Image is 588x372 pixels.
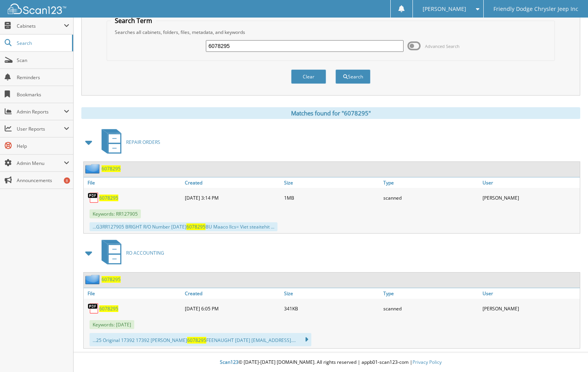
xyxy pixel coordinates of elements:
div: [DATE] 3:14 PM [183,190,282,205]
a: Type [381,288,481,299]
span: 6078295 [187,337,206,344]
span: RO ACCOUNTING [126,250,164,256]
a: Created [183,177,282,188]
div: 8 [64,177,70,184]
div: ...25 Original 17392 17392 [PERSON_NAME] FEENAUGHT [DATE] [EMAIL_ADDRESS].... [90,333,311,346]
button: Clear [291,69,326,84]
span: REPAIR ORDERS [126,139,160,145]
a: Size [282,288,381,299]
div: scanned [381,301,481,316]
div: 1MB [282,190,381,205]
a: File [84,288,183,299]
a: User [481,177,580,188]
div: ...G3RR127905 BRIGHT R/O Number [DATE] BU Maaco llcs= Viet steaitehit ... [90,222,277,231]
span: Announcements [17,177,69,184]
button: Search [335,69,370,84]
img: PDF.png [88,192,99,204]
span: Search [17,40,68,46]
span: [PERSON_NAME] [423,7,466,11]
legend: Search Term [111,16,156,25]
a: Type [381,177,481,188]
a: Privacy Policy [412,359,442,365]
a: REPAIR ORDERS [97,127,160,158]
span: Admin Reports [17,108,64,115]
a: 6078295 [102,165,121,172]
div: Searches all cabinets, folders, files, metadata, and keywords [111,29,551,35]
div: scanned [381,190,481,205]
div: [DATE] 6:05 PM [183,301,282,316]
span: Keywords: [DATE] [90,320,134,329]
img: folder2.png [85,164,102,174]
span: Keywords: RR127905 [90,209,141,218]
div: 341KB [282,301,381,316]
span: Admin Menu [17,160,64,167]
span: Cabinets [17,23,64,29]
span: Reminders [17,74,69,81]
a: 6078295 [102,276,121,283]
a: 6078295 [99,195,118,201]
div: [PERSON_NAME] [481,190,580,205]
span: Advanced Search [425,43,460,49]
span: Scan [17,57,69,64]
a: File [84,177,183,188]
div: © [DATE]-[DATE] [DOMAIN_NAME]. All rights reserved | appb01-scan123-com | [74,353,588,372]
a: User [481,288,580,299]
a: Size [282,177,381,188]
span: 6078295 [186,223,205,230]
img: folder2.png [85,275,102,284]
span: User Reports [17,126,64,132]
span: Bookmarks [17,91,69,98]
span: Help [17,143,69,149]
div: Matches found for "6078295" [81,107,580,119]
span: Scan123 [220,359,239,365]
img: PDF.png [88,303,99,314]
a: Created [183,288,282,299]
span: Friendly Dodge Chrysler Jeep Inc [493,7,578,11]
a: RO ACCOUNTING [97,237,164,268]
a: 6078295 [99,305,118,312]
img: scan123-logo-white.svg [8,4,66,14]
div: [PERSON_NAME] [481,301,580,316]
